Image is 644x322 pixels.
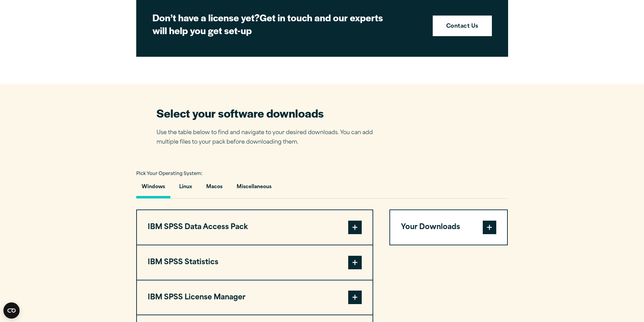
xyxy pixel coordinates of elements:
[3,302,20,319] button: Open CMP widget
[231,179,277,198] button: Miscellaneous
[137,210,373,245] button: IBM SPSS Data Access Pack
[201,179,228,198] button: Macos
[390,210,507,245] button: Your Downloads
[174,179,197,198] button: Linux
[152,10,260,24] strong: Don’t have a license yet?
[157,105,383,121] h2: Select your software downloads
[152,11,389,36] h2: Get in touch and our experts will help you get set-up
[446,22,478,31] strong: Contact Us
[137,280,373,315] button: IBM SPSS License Manager
[137,245,373,280] button: IBM SPSS Statistics
[157,128,383,148] p: Use the table below to find and navigate to your desired downloads. You can add multiple files to...
[136,172,202,176] span: Pick Your Operating System:
[433,16,492,36] a: Contact Us
[136,179,170,198] button: Windows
